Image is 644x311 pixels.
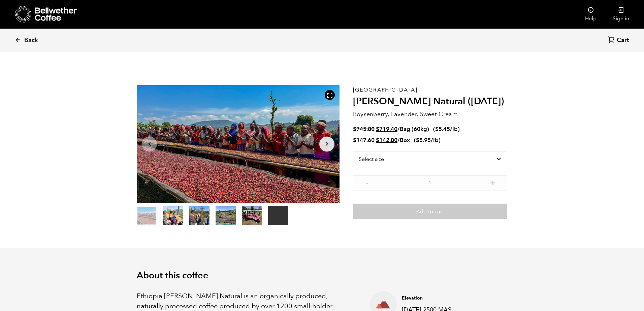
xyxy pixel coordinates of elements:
span: / [397,125,400,133]
button: Add to cart [353,204,507,219]
span: Cart [617,36,629,44]
span: $ [376,125,379,133]
span: Box [400,136,410,144]
span: $ [416,136,419,144]
p: Boysenberry, Lavender, Sweet Cream [353,110,507,119]
span: ( ) [433,125,460,133]
bdi: 147.60 [353,136,375,144]
h4: Elevation [402,295,466,302]
video: Your browser does not support the video tag. [268,206,288,225]
span: Bag (60kg) [400,125,429,133]
span: / [397,136,400,144]
h2: [PERSON_NAME] Natural ([DATE]) [353,96,507,107]
span: /lb [450,125,458,133]
bdi: 719.40 [376,125,397,133]
bdi: 745.80 [353,125,375,133]
span: $ [353,125,356,133]
span: $ [376,136,379,144]
bdi: 142.80 [376,136,397,144]
span: ( ) [414,136,441,144]
span: $ [353,136,356,144]
button: + [489,179,497,185]
a: Cart [608,36,631,45]
span: /lb [431,136,439,144]
h2: About this coffee [137,270,507,281]
button: - [363,179,372,185]
bdi: 5.95 [416,136,431,144]
span: Back [24,36,38,44]
bdi: 5.45 [435,125,450,133]
span: $ [435,125,439,133]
